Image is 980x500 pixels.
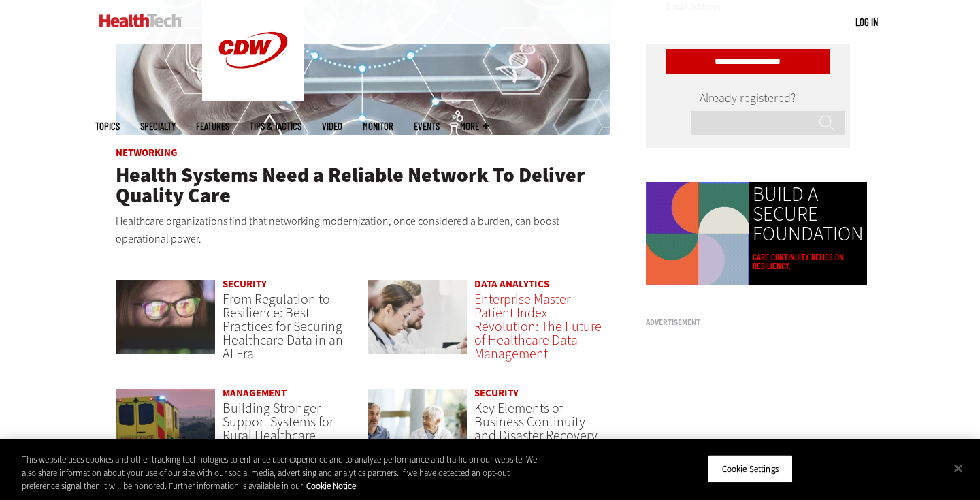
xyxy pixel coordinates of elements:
a: Key Elements of Business Continuity and Disaster Recovery for Healthcare [474,399,598,458]
img: Colorful animated shapes [646,182,749,285]
a: Video [322,121,342,131]
a: medical researchers look at data on desktop monitor [367,279,468,369]
a: MonITor [363,121,393,131]
a: Management [223,386,287,400]
a: BUILD A SECURE FOUNDATION [753,185,864,245]
a: Care continuity relies on resiliency. [753,253,864,270]
a: CDW [202,90,304,104]
a: Networking [116,146,178,159]
div: Already registered? [666,94,830,121]
div: This website uses cookies and other tracking technologies to enhance user experience and to analy... [22,453,539,493]
h3: Advertisement [646,319,850,326]
img: woman wearing glasses looking at healthcare data on screen [116,279,216,356]
a: Features [196,121,229,131]
a: Events [414,121,440,131]
img: incident response team discusses around a table [367,388,468,465]
span: Topics [95,121,120,131]
a: Security [223,277,267,291]
a: From Regulation to Resilience: Best Practices for Securing Healthcare Data in an AI Era [223,290,343,363]
a: More information about your privacy [306,480,356,492]
a: Health Systems Need a Reliable Network To Deliver Quality Care [116,161,585,209]
a: Building Stronger Support Systems for Rural Healthcare [223,399,333,445]
span: Specialty [140,121,176,131]
a: Data Analytics [474,277,549,291]
img: ambulance driving down country road at sunset [116,388,216,465]
button: Cookie Settings [708,454,793,483]
a: woman wearing glasses looking at healthcare data on screen [116,279,216,369]
img: Home [99,14,182,27]
a: Log in [855,16,878,28]
p: Healthcare organizations find that networking modernization, once considered a burden, can boost ... [116,213,610,247]
a: Enterprise Master Patient Index Revolution: The Future of Healthcare Data Management [474,290,602,363]
a: Tips & Tactics [250,121,301,131]
div: User menu [855,15,878,29]
a: ambulance driving down country road at sunset [116,388,216,478]
a: Security [474,386,519,400]
img: medical researchers look at data on desktop monitor [367,279,468,356]
button: Close [943,453,973,483]
span: More [460,121,489,131]
a: incident response team discusses around a table [367,388,468,478]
